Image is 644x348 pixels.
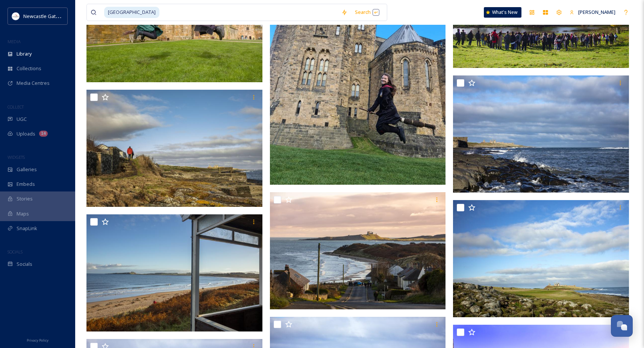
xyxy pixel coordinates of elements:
[86,214,262,331] img: 021 Low Newton.JPG
[17,195,33,202] span: Stories
[23,12,92,20] span: Newcastle Gateshead Initiative
[17,166,37,173] span: Galleries
[17,116,27,123] span: UGC
[86,90,262,207] img: 011 Craster.JPG
[17,65,41,72] span: Collections
[578,9,615,15] span: [PERSON_NAME]
[17,181,35,188] span: Embeds
[17,261,32,268] span: Socials
[27,335,48,344] a: Privacy Policy
[8,249,23,255] span: SOCIALS
[12,12,20,20] img: DqD9wEUd_400x400.jpg
[17,225,37,232] span: SnapLink
[27,338,48,343] span: Privacy Policy
[8,154,25,160] span: WIDGETS
[104,7,159,18] span: [GEOGRAPHIC_DATA]
[453,75,629,193] img: 014 Craster.JPG
[270,192,446,309] img: 001 Low Newton.JPG
[17,130,35,137] span: Uploads
[17,50,32,57] span: Library
[611,315,633,337] button: Open Chat
[453,200,629,317] img: 023 Craster.JPG
[566,5,619,20] a: [PERSON_NAME]
[351,5,383,20] div: Search
[8,39,21,44] span: MEDIA
[39,131,48,137] div: 14
[17,80,50,87] span: Media Centres
[484,7,521,18] a: What's New
[17,210,29,217] span: Maps
[8,104,24,110] span: COLLECT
